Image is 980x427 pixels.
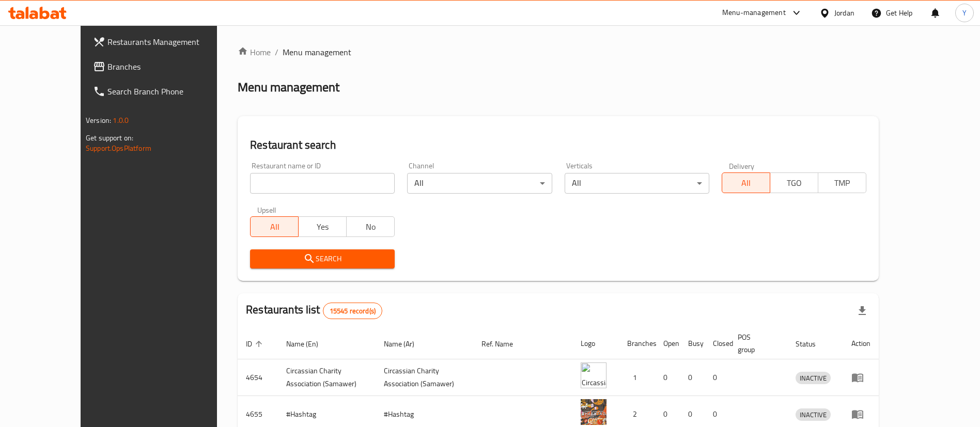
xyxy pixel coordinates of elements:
span: Search [258,252,386,265]
button: TMP [818,172,866,193]
nav: breadcrumb [238,46,879,58]
span: Name (En) [286,338,332,350]
span: Branches [107,60,236,73]
span: Y [962,7,967,19]
div: Menu [851,371,870,384]
span: Menu management [283,46,351,58]
th: Action [843,328,879,359]
th: Busy [680,328,705,359]
span: Get support on: [86,131,133,145]
span: INACTIVE [796,372,831,384]
th: Logo [572,328,619,359]
div: Menu [851,408,870,420]
span: Status [796,338,829,350]
img: #Hashtag [581,399,606,425]
th: Open [655,328,680,359]
span: TGO [774,176,814,191]
span: Version: [86,114,111,127]
span: Search Branch Phone [107,85,236,98]
td: 1 [619,359,655,396]
span: 1.0.0 [113,114,129,127]
td: ​Circassian ​Charity ​Association​ (Samawer) [278,359,376,396]
div: Export file [850,298,875,323]
li: / [275,46,278,58]
span: No [351,219,391,234]
td: 0 [680,359,705,396]
th: Closed [705,328,729,359]
a: Branches [85,54,244,79]
td: 0 [705,359,729,396]
a: Restaurants Management [85,29,244,54]
span: TMP [822,176,862,191]
div: All [565,173,709,194]
label: Delivery [729,162,755,169]
span: ID [246,338,266,350]
span: Yes [303,219,343,234]
span: 15545 record(s) [323,306,382,316]
span: All [726,176,766,191]
div: Menu-management [722,7,786,19]
h2: Restaurant search [250,137,866,153]
a: Home [238,46,271,58]
button: Search [250,249,395,268]
span: All [255,219,294,234]
div: All [407,173,552,194]
div: Jordan [834,7,854,19]
th: Branches [619,328,655,359]
button: All [722,172,770,193]
img: ​Circassian ​Charity ​Association​ (Samawer) [581,362,606,388]
span: Restaurants Management [107,36,236,48]
td: 4654 [238,359,278,396]
input: Search for restaurant name or ID.. [250,173,395,194]
button: All [250,216,299,237]
a: Search Branch Phone [85,79,244,104]
h2: Restaurants list [246,302,382,319]
button: No [346,216,395,237]
div: Total records count [323,303,382,319]
span: Name (Ar) [384,338,428,350]
button: TGO [770,172,818,193]
label: Upsell [257,206,276,213]
h2: Menu management [238,79,339,96]
span: INACTIVE [796,409,831,421]
div: INACTIVE [796,408,831,421]
span: Ref. Name [481,338,526,350]
a: Support.OpsPlatform [86,141,151,155]
td: 0 [655,359,680,396]
span: POS group [738,331,775,356]
button: Yes [298,216,347,237]
td: ​Circassian ​Charity ​Association​ (Samawer) [376,359,473,396]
